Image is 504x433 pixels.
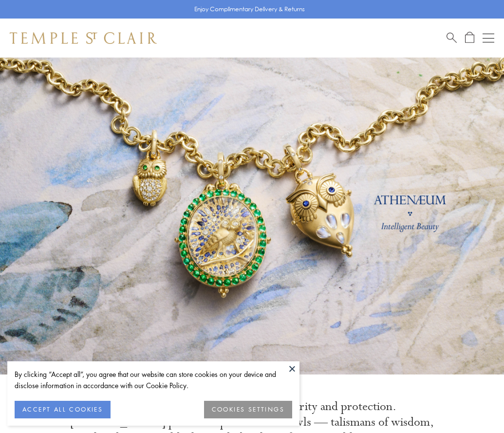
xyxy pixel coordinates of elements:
[465,32,474,44] a: Open Shopping Bag
[15,369,292,391] div: By clicking “Accept all”, you agree that our website can store cookies on your device and disclos...
[194,4,305,14] p: Enjoy Complimentary Delivery & Returns
[483,32,494,44] button: Open navigation
[447,32,457,44] a: Search
[15,401,111,418] button: ACCEPT ALL COOKIES
[204,401,292,418] button: COOKIES SETTINGS
[10,32,157,44] img: Temple St. Clair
